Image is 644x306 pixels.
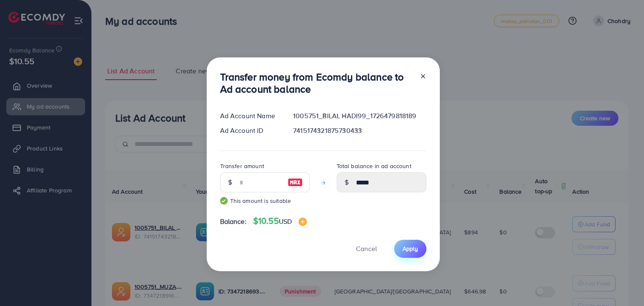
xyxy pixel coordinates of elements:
h3: Transfer money from Ecomdy balance to Ad account balance [220,71,413,95]
h4: $10.55 [253,216,307,226]
img: image [288,177,303,187]
div: Ad Account ID [213,126,287,135]
label: Transfer amount [220,162,264,170]
div: Ad Account Name [213,111,287,121]
label: Total balance in ad account [337,162,411,170]
div: 7415174321875730433 [286,126,433,135]
img: guide [220,197,228,205]
div: 1005751_BILAL HADI99_1726479818189 [286,111,433,121]
button: Cancel [345,240,387,258]
span: Apply [402,244,418,253]
iframe: Chat [608,268,638,300]
span: USD [279,217,292,226]
small: This amount is suitable [220,197,310,205]
span: Cancel [356,244,377,253]
img: image [299,218,307,226]
span: Balance: [220,217,247,226]
button: Apply [394,240,426,258]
